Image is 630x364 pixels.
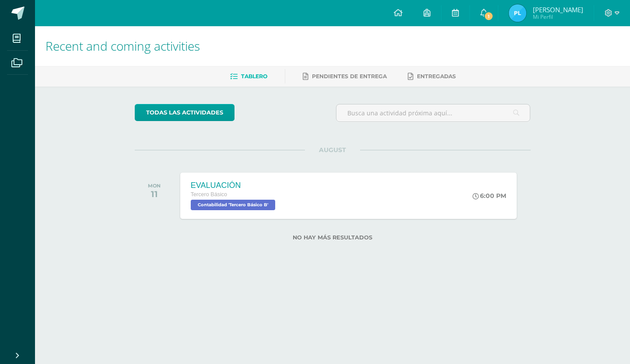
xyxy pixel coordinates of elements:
span: Recent and coming activities [45,38,200,54]
div: EVALUACIÓN [191,181,277,190]
span: Mi Perfil [533,13,583,21]
a: Pendientes de entrega [303,69,387,83]
a: Entregadas [408,69,456,83]
div: 6:00 PM [472,192,506,200]
span: 1 [484,11,493,21]
div: 11 [148,189,161,199]
a: Tablero [230,69,267,83]
img: 23fb16984e5ab67cc49ece7ec8f2c339.png [509,4,526,22]
input: Busca una actividad próxima aquí... [336,104,530,121]
span: Tablero [241,73,267,80]
span: Entregadas [417,73,456,80]
span: Contabilidad 'Tercero Básico B' [191,200,275,210]
span: AUGUST [305,146,360,154]
span: [PERSON_NAME] [533,5,583,14]
div: MON [148,183,161,189]
a: todas las Actividades [135,104,234,121]
span: Tercero Básico [191,191,227,198]
label: No hay más resultados [135,234,531,241]
span: Pendientes de entrega [312,73,387,80]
